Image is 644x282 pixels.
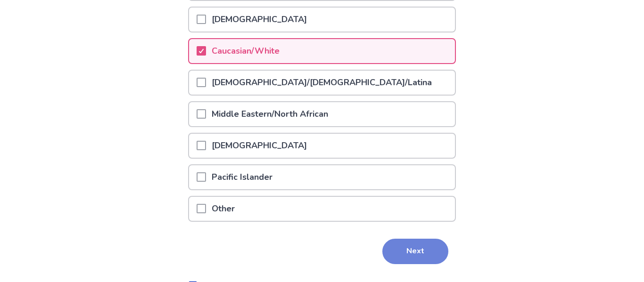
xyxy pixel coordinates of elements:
p: [DEMOGRAPHIC_DATA] [206,8,313,32]
p: Other [206,197,240,221]
p: Middle Eastern/North African [206,102,334,126]
button: Next [382,239,448,264]
p: Pacific Islander [206,165,278,189]
p: Caucasian/White [206,39,285,63]
p: [DEMOGRAPHIC_DATA] [206,134,313,158]
p: [DEMOGRAPHIC_DATA]/[DEMOGRAPHIC_DATA]/Latina [206,71,438,95]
